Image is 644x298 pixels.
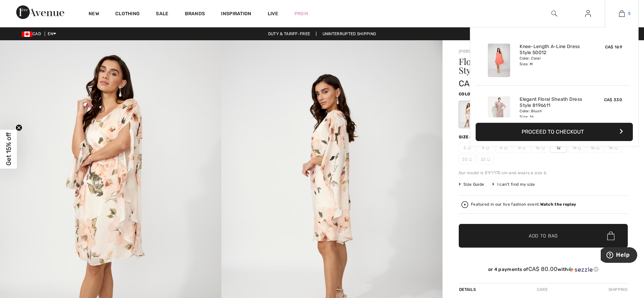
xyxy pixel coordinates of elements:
span: CA$ 330 [604,97,622,102]
div: Color: Blush Size: 16 [520,109,586,119]
span: 10 [532,143,549,153]
span: 14 [568,143,585,153]
img: ring-m.svg [468,146,471,150]
span: 4 [477,143,494,153]
span: 2 [459,143,476,153]
span: CAD [22,31,44,36]
a: Prom [294,10,308,17]
a: [PERSON_NAME] [459,49,493,54]
span: 20 [459,154,476,164]
iframe: Opens a widget where you can find more information [601,247,637,264]
div: Featured in our live fashion event. [471,202,576,207]
div: Color: Coral Size: M [520,56,586,67]
img: Sezzle [568,267,593,273]
a: Clothing [115,11,140,18]
a: New [89,11,99,18]
div: Size ([GEOGRAPHIC_DATA]/[GEOGRAPHIC_DATA]): [459,134,572,140]
img: ring-m.svg [615,146,618,150]
img: ring-m.svg [487,158,490,161]
span: CA$ 320 [459,79,492,88]
span: EN [48,31,56,36]
span: Color: [459,92,475,96]
span: 12 [550,143,567,153]
a: 5 [605,9,638,18]
img: search the website [551,9,557,18]
a: Live [268,10,278,17]
button: Close teaser [16,124,22,131]
span: 16 [587,143,603,153]
span: CA$ 80.00 [528,266,558,272]
img: Elegant Floral Sheath Dress Style 8196611 [488,96,510,130]
img: ring-m.svg [596,146,599,150]
button: Add to Bag [459,224,628,248]
span: Get 15% off [5,133,13,166]
h1: Floral Chiffon Overlay Dress Style 258200 [459,57,600,75]
img: ring-m.svg [542,146,545,150]
img: Watch the replay [461,201,468,208]
span: 8 [514,143,530,153]
span: 5 [628,10,630,17]
button: Proceed to Checkout [476,123,633,141]
span: 22 [477,154,494,164]
span: CA$ 169 [605,45,622,49]
div: I can't find my size [492,181,535,187]
span: Size Guide [459,181,484,187]
div: Care [531,283,553,296]
a: Elegant Floral Sheath Dress Style 8196611 [520,96,586,109]
img: Knee-Length A-Line Dress Style 50012 [488,44,510,77]
div: Shipping [607,283,628,296]
a: Sign In [580,9,596,18]
div: Apricot/green [460,102,477,127]
div: or 4 payments ofCA$ 80.00withSezzle Click to learn more about Sezzle [459,266,628,275]
span: 6 [495,143,512,153]
div: Details [459,283,478,296]
span: 18 [605,143,622,153]
img: Bag.svg [607,231,615,240]
strong: Watch the replay [540,202,576,207]
img: 1ère Avenue [16,5,64,19]
div: Our model is 5'9"/175 cm and wears a size 6. [459,170,628,176]
div: or 4 payments of with [459,266,628,273]
a: Knee-Length A-Line Dress Style 50012 [520,44,586,56]
img: ring-m.svg [486,146,489,150]
img: My Info [585,9,591,18]
span: Add to Bag [529,232,558,239]
span: Inspiration [221,11,251,18]
img: ring-m.svg [504,146,507,150]
a: Sale [156,11,168,18]
img: ring-m.svg [522,146,526,150]
img: ring-m.svg [578,146,581,150]
img: Canadian Dollar [22,31,32,37]
img: ring-m.svg [469,158,472,161]
a: Brands [185,11,205,18]
img: My Bag [619,9,625,18]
